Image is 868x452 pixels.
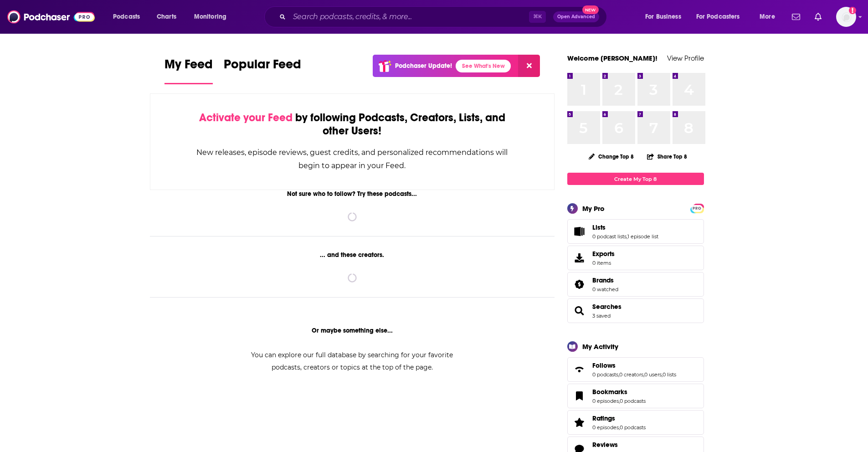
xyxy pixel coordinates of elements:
a: 0 users [644,371,662,378]
div: My Pro [582,204,605,213]
span: Brands [592,276,614,284]
a: Show notifications dropdown [788,9,804,25]
a: Bookmarks [570,390,589,402]
button: Share Top 8 [647,148,688,165]
a: Searches [592,303,621,311]
a: 0 podcasts [620,424,646,431]
a: Follows [570,363,589,376]
a: Create My Top 8 [567,173,704,185]
a: 0 podcast lists [592,233,627,240]
img: User Profile [836,7,856,27]
a: Brands [570,278,589,291]
a: 3 saved [592,313,611,319]
svg: Add a profile image [849,7,856,14]
a: Brands [592,276,618,284]
span: Exports [592,250,615,258]
span: Activate your Feed [199,111,293,124]
a: Reviews [592,441,646,449]
a: Ratings [592,414,646,422]
span: Ratings [567,410,704,435]
div: New releases, episode reviews, guest credits, and personalized recommendations will begin to appe... [196,146,509,172]
button: open menu [188,10,238,24]
span: Open Advanced [557,15,595,19]
span: , [618,371,619,378]
a: Popular Feed [224,56,301,84]
button: open menu [753,10,786,24]
input: Search podcasts, credits, & more... [289,10,529,24]
span: Podcasts [113,10,140,23]
a: My Feed [164,56,213,84]
span: , [662,371,663,378]
span: Brands [567,272,704,297]
span: Lists [592,223,606,231]
span: New [582,5,599,14]
span: , [619,398,620,404]
span: Lists [567,219,704,244]
button: open menu [107,10,152,24]
a: Searches [570,304,589,317]
img: Podchaser - Follow, Share and Rate Podcasts [7,8,95,26]
span: Follows [567,357,704,382]
span: Searches [567,298,704,323]
a: 0 podcasts [620,398,646,404]
span: , [643,371,644,378]
a: Exports [567,246,704,270]
button: Open AdvancedNew [553,11,599,22]
a: Lists [592,223,658,231]
a: 0 creators [619,371,643,378]
span: Monitoring [194,10,226,23]
span: , [627,233,627,240]
button: open menu [639,10,693,24]
button: Show profile menu [836,7,856,27]
span: 0 items [592,260,615,266]
button: open menu [690,10,753,24]
span: ⌘ K [529,11,546,23]
a: Follows [592,361,676,370]
a: See What's New [456,60,511,72]
div: Or maybe something else... [150,327,555,334]
span: Follows [592,361,616,370]
span: Reviews [592,441,618,449]
a: Charts [151,10,182,24]
span: Bookmarks [567,384,704,408]
a: 0 episodes [592,398,619,404]
a: Welcome [PERSON_NAME]! [567,54,657,62]
a: PRO [692,205,703,211]
a: 1 episode list [627,233,658,240]
span: , [619,424,620,431]
a: Lists [570,225,589,238]
div: My Activity [582,342,618,351]
button: Change Top 8 [583,151,640,162]
div: by following Podcasts, Creators, Lists, and other Users! [196,111,509,138]
div: Not sure who to follow? Try these podcasts... [150,190,555,198]
a: 0 watched [592,286,618,293]
a: 0 episodes [592,424,619,431]
span: Exports [570,252,589,264]
a: Ratings [570,416,589,429]
span: For Podcasters [696,10,740,23]
a: View Profile [667,54,704,62]
a: 0 lists [663,371,676,378]
span: My Feed [164,56,213,77]
p: Podchaser Update! [395,62,452,70]
a: 0 podcasts [592,371,618,378]
span: Logged in as kkitamorn [836,7,856,27]
a: Bookmarks [592,388,646,396]
div: ... and these creators. [150,251,555,259]
span: Bookmarks [592,388,627,396]
span: For Business [645,10,681,23]
span: More [760,10,775,23]
div: Search podcasts, credits, & more... [273,6,616,27]
a: Show notifications dropdown [811,9,825,25]
span: Charts [157,10,176,23]
span: Ratings [592,414,615,422]
div: You can explore our full database by searching for your favorite podcasts, creators or topics at ... [240,349,464,374]
span: Popular Feed [224,56,301,77]
span: PRO [692,205,703,212]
